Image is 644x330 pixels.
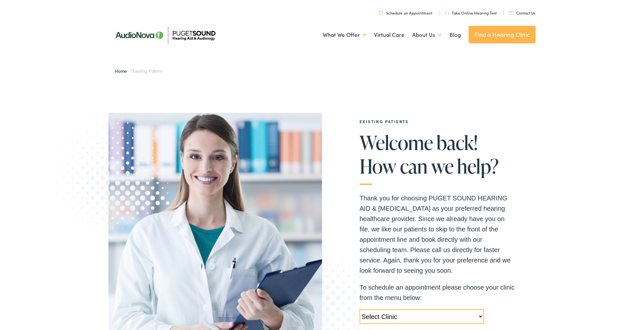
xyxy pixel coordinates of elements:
img: utility icon [445,11,449,15]
a: Take Online Hearing Test [445,10,497,16]
span: How [360,155,396,177]
a: Blog [450,23,461,47]
a: Home [115,68,130,74]
span: help? [457,155,498,177]
a: Virtual Care [374,23,405,47]
img: utility icon [509,11,514,15]
a: Find a Hearing Clinic [469,26,536,43]
img: utility icon [379,11,383,15]
a: What We Offer [323,23,366,47]
span: back! [437,132,477,153]
p: Thank you for choosing PUGET SOUND HEARING AID & [MEDICAL_DATA] as your preferred hearing healthc... [360,193,515,276]
a: About Us [412,23,442,47]
span: / [115,68,162,74]
span: Welcome [360,132,433,153]
span: can [400,155,427,177]
img: Graphic image with a halftone pattern, contributing to the site's visual design. [27,73,198,248]
span: Existing Patient [132,68,162,74]
a: Contact Us [509,10,535,16]
p: To schedule an appointment please choose your clinic from the menu below: [360,282,515,303]
h2: EXISTING PATIENTS [360,119,515,124]
span: we [431,155,453,177]
a: Schedule an Appointment [379,10,432,16]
